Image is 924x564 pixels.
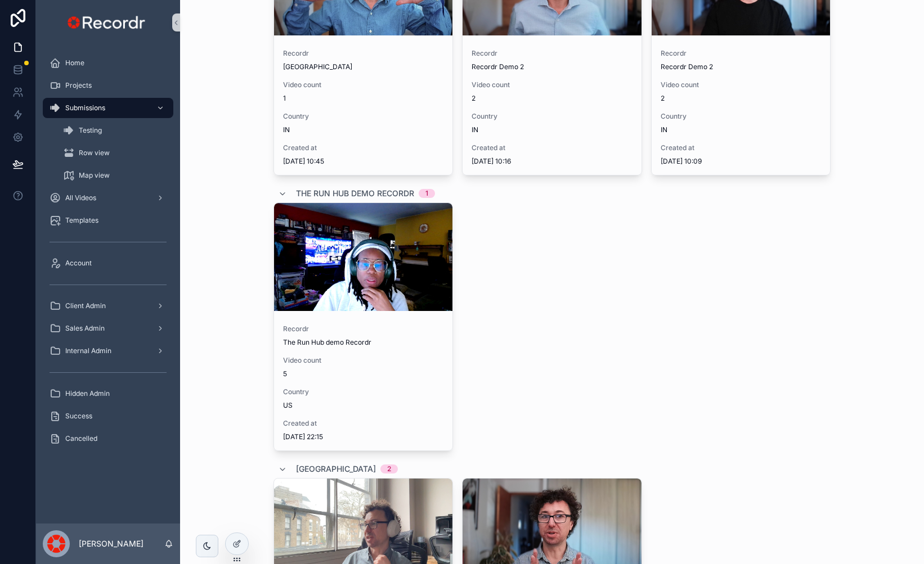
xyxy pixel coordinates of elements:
[283,419,444,428] span: Created at
[472,62,633,71] span: Recordr Demo 2
[472,157,633,166] span: [DATE] 10:16
[65,103,105,112] span: Submissions
[79,148,110,157] span: Row view
[43,341,173,361] a: Internal Admin
[283,62,444,71] span: [GEOGRAPHIC_DATA]
[283,80,444,89] span: Video count
[274,203,453,311] div: thumb.jpg
[283,356,444,365] span: Video count
[661,49,822,58] span: Recordr
[283,324,444,333] span: Recordr
[472,143,633,152] span: Created at
[43,318,173,339] a: Sales Admin
[661,112,822,121] span: Country
[65,13,151,31] img: App logo
[283,112,444,121] span: Country
[661,94,665,103] span: 2
[472,112,633,121] span: Country
[65,216,98,225] span: Templates
[56,165,173,186] a: Map view
[273,202,454,451] a: RecordrThe Run Hub demo RecordrVideo count5CountryUSCreated at[DATE] 22:15
[43,296,173,316] a: Client Admin
[661,143,822,152] span: Created at
[661,125,822,134] span: IN
[56,120,173,141] a: Testing
[296,188,414,199] span: The Run Hub demo Recordr
[661,80,822,89] span: Video count
[283,369,287,378] span: 5
[283,338,444,347] span: The Run Hub demo Recordr
[43,253,173,273] a: Account
[79,126,102,135] span: Testing
[65,324,105,333] span: Sales Admin
[283,143,444,152] span: Created at
[283,125,444,134] span: IN
[472,125,633,134] span: IN
[472,80,633,89] span: Video count
[65,389,110,398] span: Hidden Admin
[65,434,97,443] span: Cancelled
[79,538,143,549] p: [PERSON_NAME]
[425,189,428,198] div: 1
[283,401,444,410] span: US
[43,53,173,73] a: Home
[283,432,444,441] span: [DATE] 22:15
[43,188,173,208] a: All Videos
[65,412,92,421] span: Success
[65,301,106,310] span: Client Admin
[283,157,444,166] span: [DATE] 10:45
[43,428,173,449] a: Cancelled
[65,58,84,67] span: Home
[283,49,444,58] span: Recordr
[43,75,173,96] a: Projects
[296,463,376,475] span: [GEOGRAPHIC_DATA]
[283,94,286,103] span: 1
[65,259,92,268] span: Account
[65,346,111,355] span: Internal Admin
[661,62,822,71] span: Recordr Demo 2
[43,98,173,118] a: Submissions
[43,383,173,404] a: Hidden Admin
[79,171,110,180] span: Map view
[43,406,173,426] a: Success
[661,157,822,166] span: [DATE] 10:09
[36,45,180,463] div: scrollable content
[283,387,444,396] span: Country
[56,143,173,163] a: Row view
[387,464,391,473] div: 2
[65,193,96,202] span: All Videos
[43,210,173,231] a: Templates
[472,94,476,103] span: 2
[65,81,92,90] span: Projects
[472,49,633,58] span: Recordr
